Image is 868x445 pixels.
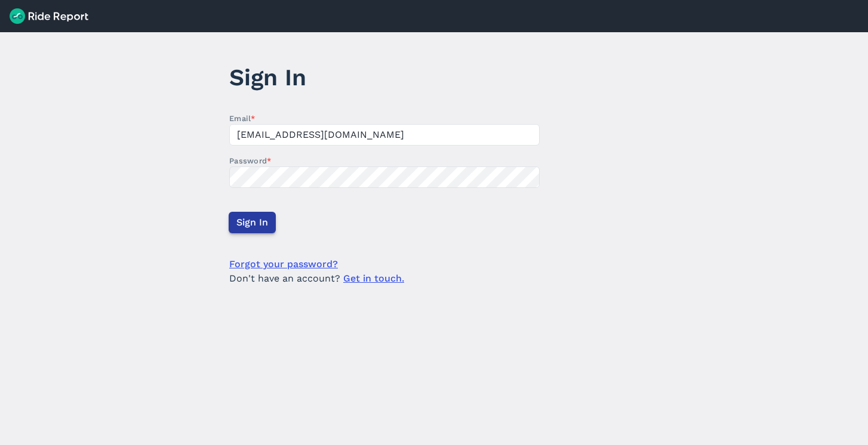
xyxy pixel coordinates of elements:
[229,271,404,286] span: Don't have an account?
[229,61,540,94] h1: Sign In
[343,273,404,284] a: Get in touch.
[229,113,540,124] label: Email
[10,8,88,24] img: Ride Report
[229,155,540,166] label: Password
[229,257,338,271] a: Forgot your password?
[236,215,268,230] span: Sign In
[229,212,276,233] button: Sign In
